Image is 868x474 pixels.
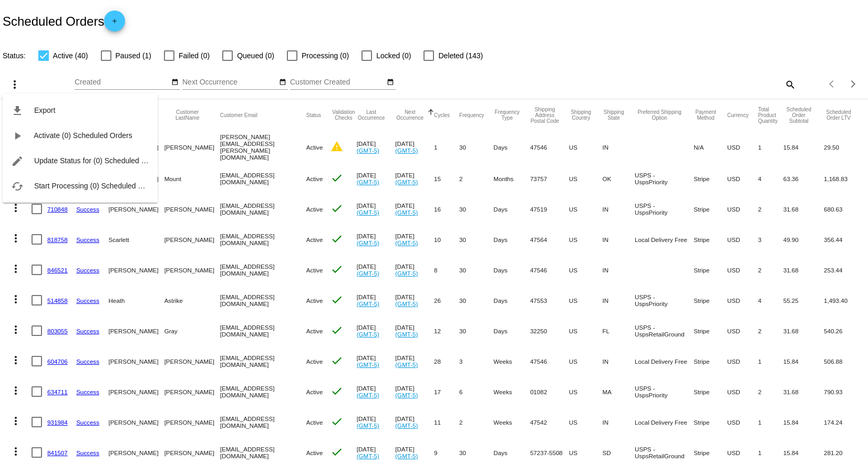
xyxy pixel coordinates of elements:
[11,104,24,117] mat-icon: file_download
[11,130,24,142] mat-icon: play_arrow
[11,180,24,193] mat-icon: cached
[11,155,24,167] mat-icon: edit
[34,156,164,165] span: Update Status for (0) Scheduled Orders
[34,182,160,190] span: Start Processing (0) Scheduled Orders
[34,131,132,140] span: Activate (0) Scheduled Orders
[34,106,55,114] span: Export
